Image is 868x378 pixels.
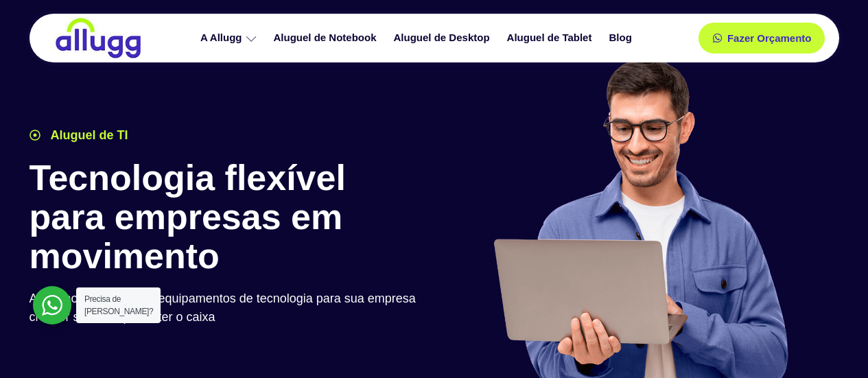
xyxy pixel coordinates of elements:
[193,26,267,50] a: A Allugg
[267,26,387,50] a: Aluguel de Notebook
[699,23,825,54] a: Fazer Orçamento
[47,126,128,145] span: Aluguel de TI
[799,312,868,378] iframe: Chat Widget
[500,26,602,50] a: Aluguel de Tablet
[727,33,812,43] span: Fazer Orçamento
[602,26,642,50] a: Blog
[387,26,500,50] a: Aluguel de Desktop
[799,312,868,378] div: Widget de chat
[30,290,427,327] p: Alugamos os melhores equipamentos de tecnologia para sua empresa crescer sem comprometer o caixa
[54,17,143,59] img: locação de TI é Allugg
[84,294,153,316] span: Precisa de [PERSON_NAME]?
[30,158,427,276] h1: Tecnologia flexível para empresas em movimento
